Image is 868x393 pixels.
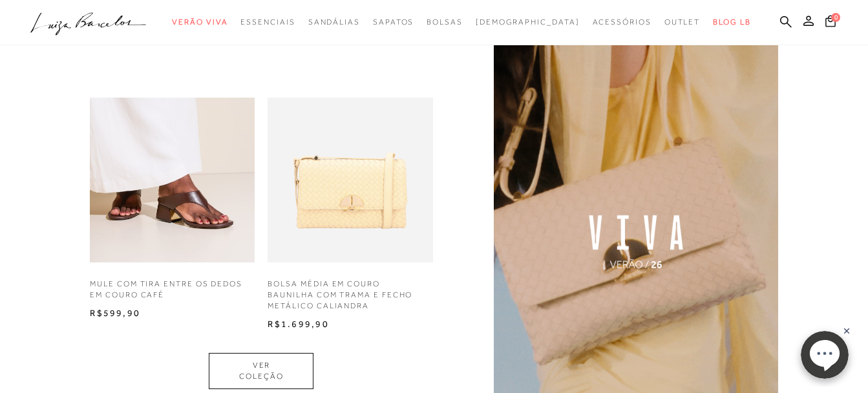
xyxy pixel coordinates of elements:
[664,10,701,34] a: categoryNavScreenReaderText
[268,319,328,329] span: R$1.699,90
[90,279,248,301] p: MULE COM TIRA ENTRE OS DEDOS EM COURO CAFÉ
[240,10,295,34] a: categoryNavScreenReaderText
[268,279,426,311] p: BOLSA MÉDIA EM COURO BAUNILHA COM TRAMA E FECHO METÁLICO CALIANDRA
[427,10,463,34] a: categoryNavScreenReaderText
[90,275,255,307] a: MULE COM TIRA ENTRE OS DEDOS EM COURO CAFÉ
[172,17,228,27] span: Verão Viva
[664,17,701,27] span: Outlet
[209,353,313,389] a: VER COLEÇÃO
[593,10,651,34] a: categoryNavScreenReaderText
[373,10,414,34] a: categoryNavScreenReaderText
[308,10,360,34] a: categoryNavScreenReaderText
[476,17,580,27] span: [DEMOGRAPHIC_DATA]
[593,17,651,27] span: Acessórios
[427,17,463,27] span: Bolsas
[476,10,580,34] a: noSubCategoriesText
[90,98,255,262] img: MULE COM TIRA ENTRE OS DEDOS EM COURO CAFÉ
[240,17,295,27] span: Essenciais
[821,14,840,32] button: 0
[172,10,228,34] a: categoryNavScreenReaderText
[373,17,414,27] span: Sapatos
[713,17,750,27] span: BLOG LB
[831,13,840,22] span: 0
[713,10,750,34] a: BLOG LB
[268,275,432,317] a: BOLSA MÉDIA EM COURO BAUNILHA COM TRAMA E FECHO METÁLICO CALIANDRA
[90,308,140,318] span: R$599,90
[268,98,432,262] img: BOLSA MÉDIA EM COURO BAUNILHA COM TRAMA E FECHO METÁLICO CALIANDRA
[308,17,360,27] span: Sandálias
